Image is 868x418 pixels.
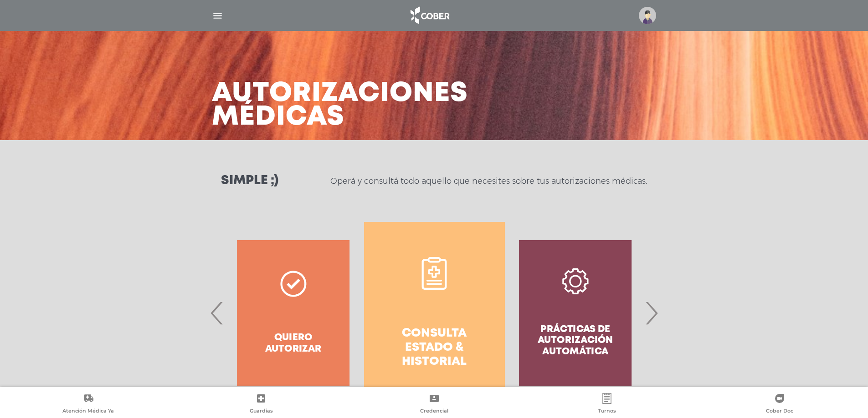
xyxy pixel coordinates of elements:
p: Operá y consultá todo aquello que necesites sobre tus autorizaciones médicas. [330,176,647,186]
span: Cober Doc [766,408,793,416]
span: Atención Médica Ya [62,408,114,416]
a: Atención Médica Ya [2,393,175,416]
img: logo_cober_home-white.png [406,5,453,26]
img: profile-placeholder.svg [639,7,656,24]
a: Guardias [175,393,347,416]
span: Turnos [598,408,616,416]
h3: Autorizaciones médicas [212,82,468,129]
a: Credencial [348,393,520,416]
span: Previous [208,288,226,337]
a: Turnos [520,393,693,416]
a: Consulta estado & historial [364,222,505,404]
span: Credencial [420,408,448,416]
h4: Consulta estado & historial [380,327,488,369]
span: Next [642,288,660,337]
img: Cober_menu-lines-white.svg [212,10,223,21]
h3: Simple ;) [221,175,278,187]
a: Cober Doc [693,393,866,416]
span: Guardias [250,408,273,416]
